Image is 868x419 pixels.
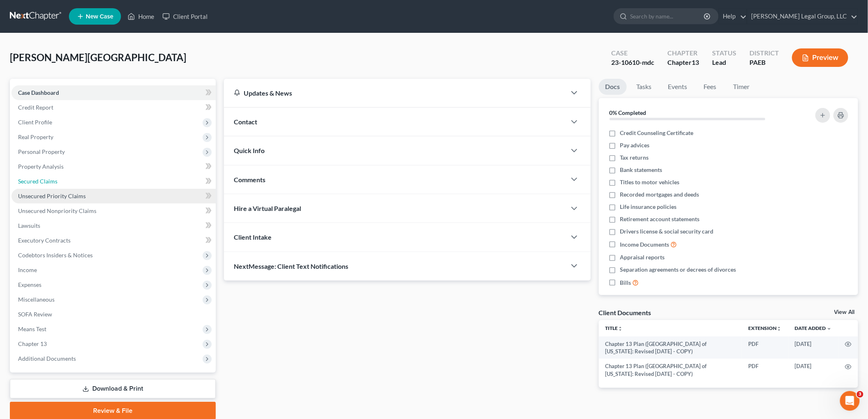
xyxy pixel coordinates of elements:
button: Search for help [12,135,152,152]
a: Home [123,9,158,24]
a: Unsecured Nonpriority Claims [11,204,216,218]
span: [PERSON_NAME][GEOGRAPHIC_DATA] [10,51,186,63]
i: unfold_more [777,326,782,331]
span: Expenses [18,281,41,288]
span: Quick Info [234,147,265,154]
td: [DATE] [788,337,838,359]
div: District [749,48,779,58]
span: Chapter 13 [18,340,47,347]
a: Download & Print [10,379,216,398]
span: Titles to motor vehicles [620,178,680,186]
iframe: Intercom live chat [840,391,860,411]
a: View All [834,309,855,315]
span: Appraisal reports [620,253,665,261]
td: Chapter 13 Plan ([GEOGRAPHIC_DATA] of [US_STATE]: Revised [DATE] - COPY) [599,359,742,381]
span: Real Property [18,133,53,140]
span: Retirement account statements [620,215,700,223]
a: Help [719,9,747,24]
span: Income Documents [620,240,669,249]
span: NextMessage: Client Text Notifications [234,262,348,270]
img: Profile image for Lindsey [112,13,128,30]
td: PDF [742,359,788,381]
img: Profile image for Emma [96,13,112,30]
a: Executory Contracts [11,233,216,248]
span: SOFA Review [18,311,52,318]
div: Updates & News [234,89,556,97]
span: Tax returns [620,153,649,162]
a: [PERSON_NAME] Legal Group, LLC [747,9,858,24]
div: Close [141,13,156,28]
div: Case [611,48,654,58]
div: Amendments [12,209,152,224]
span: New Case [86,14,113,20]
span: Means Test [18,325,46,332]
a: Docs [599,79,627,95]
span: Codebtors Insiders & Notices [18,252,93,259]
img: logo [16,18,64,26]
a: Client Portal [158,9,212,24]
span: Comments [234,176,265,183]
span: Recorded mortgages and deeds [620,190,699,199]
span: Drivers license & social security card [620,227,714,236]
span: Personal Property [18,148,65,155]
a: Property Analysis [11,159,216,174]
span: Additional Documents [18,355,76,362]
div: Statement of Financial Affairs - Payments Made in the Last 90 days [12,155,152,179]
div: Chapter [667,58,699,67]
a: Fees [697,79,724,95]
img: Profile image for Sara [80,13,97,30]
a: Date Added expand_more [795,325,832,331]
span: Executory Contracts [18,237,71,244]
div: Form Preview Helper [12,194,152,209]
span: Search for help [17,140,66,148]
a: Case Dashboard [11,85,216,100]
div: Attorney's Disclosure of Compensation [12,179,152,194]
div: Status [712,48,736,58]
div: Client Documents [599,308,651,317]
a: Timer [727,79,756,95]
span: Home [18,277,37,282]
div: Send us a messageWe typically reply in a few hours [8,96,156,128]
span: Case Dashboard [18,89,59,96]
a: Events [662,79,694,95]
a: Lawsuits [11,218,216,233]
td: PDF [742,337,788,359]
p: Hi there! [16,58,148,72]
span: Credit Counseling Certificate [620,129,694,137]
a: Credit Report [11,100,216,115]
div: Amendments [17,213,137,221]
span: Income [18,266,37,273]
span: Contact [234,118,257,126]
input: Search by name... [630,9,705,24]
a: Secured Claims [11,174,216,189]
span: Property Analysis [18,163,64,170]
span: Lawsuits [18,222,40,229]
span: Pay advices [620,141,650,149]
a: Tasks [630,79,658,95]
span: Unsecured Nonpriority Claims [18,207,96,214]
span: 3 [857,391,863,398]
strong: 0% Completed [610,109,646,116]
button: Preview [792,48,848,67]
div: We typically reply in a few hours [17,112,137,121]
div: Send us a message [17,103,137,112]
span: Unsecured Priority Claims [18,192,86,199]
button: Help [110,256,164,289]
button: Messages [55,256,109,289]
i: unfold_more [618,326,623,331]
div: 23-10610-mdc [611,58,654,67]
span: Credit Report [18,104,53,111]
div: Attorney's Disclosure of Compensation [17,182,137,191]
span: Help [130,277,143,282]
a: SOFA Review [11,307,216,322]
span: 13 [692,58,699,66]
p: How can we help? [16,72,148,86]
span: Secured Claims [18,178,57,185]
div: Chapter [667,48,699,58]
a: Extensionunfold_more [749,325,782,331]
div: Form Preview Helper [17,197,137,206]
span: Hire a Virtual Paralegal [234,204,301,212]
span: Bills [620,279,631,287]
span: Miscellaneous [18,296,55,303]
span: Separation agreements or decrees of divorces [620,266,736,274]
